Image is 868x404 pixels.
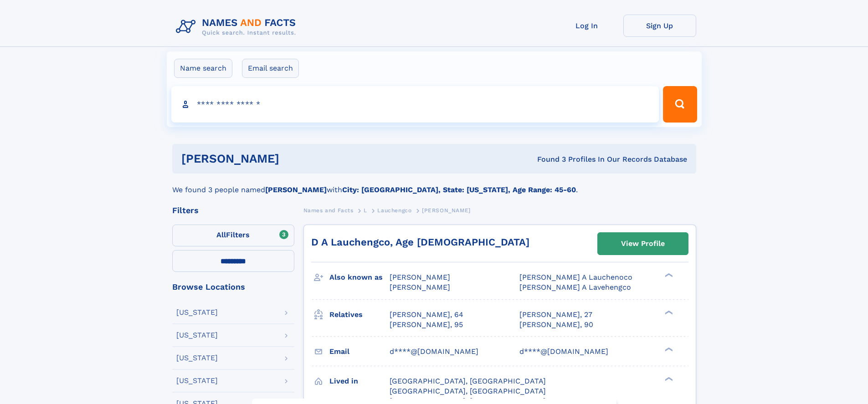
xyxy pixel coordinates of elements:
[390,377,546,385] span: [GEOGRAPHIC_DATA], [GEOGRAPHIC_DATA]
[172,206,294,215] div: Filters
[390,387,546,395] span: [GEOGRAPHIC_DATA], [GEOGRAPHIC_DATA]
[176,332,218,339] div: [US_STATE]
[303,205,354,216] a: Names and Facts
[172,15,303,39] img: Logo Names and Facts
[216,230,226,239] span: All
[265,185,327,194] b: [PERSON_NAME]
[171,86,659,123] input: search input
[176,309,218,316] div: [US_STATE]
[663,86,697,123] button: Search Button
[621,233,665,254] div: View Profile
[422,207,471,214] span: [PERSON_NAME]
[364,205,367,216] a: L
[663,376,673,382] div: ❯
[377,207,411,214] span: Lauchengco
[242,59,299,78] label: Email search
[390,283,450,291] span: [PERSON_NAME]
[623,15,696,37] a: Sign Up
[519,320,593,330] a: [PERSON_NAME], 90
[174,59,232,78] label: Name search
[172,174,696,195] div: We found 3 people named with .
[329,270,390,285] h3: Also known as
[408,154,687,164] div: Found 3 Profiles In Our Records Database
[172,283,294,291] div: Browse Locations
[172,225,294,246] label: Filters
[663,272,673,278] div: ❯
[663,346,673,352] div: ❯
[390,310,463,320] a: [PERSON_NAME], 64
[550,15,623,37] a: Log In
[176,354,218,362] div: [US_STATE]
[377,205,411,216] a: Lauchengco
[329,373,390,389] h3: Lived in
[329,344,390,359] h3: Email
[390,273,450,281] span: [PERSON_NAME]
[519,283,631,291] span: [PERSON_NAME] A Lavehengco
[311,236,529,248] a: D A Lauchengco, Age [DEMOGRAPHIC_DATA]
[342,185,576,194] b: City: [GEOGRAPHIC_DATA], State: [US_STATE], Age Range: 45-60
[390,320,463,330] a: [PERSON_NAME], 95
[519,310,592,320] a: [PERSON_NAME], 27
[181,153,408,164] h1: [PERSON_NAME]
[176,377,218,384] div: [US_STATE]
[663,309,673,315] div: ❯
[598,233,688,255] a: View Profile
[329,307,390,322] h3: Relatives
[519,273,632,281] span: [PERSON_NAME] A Lauchenoco
[364,207,367,214] span: L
